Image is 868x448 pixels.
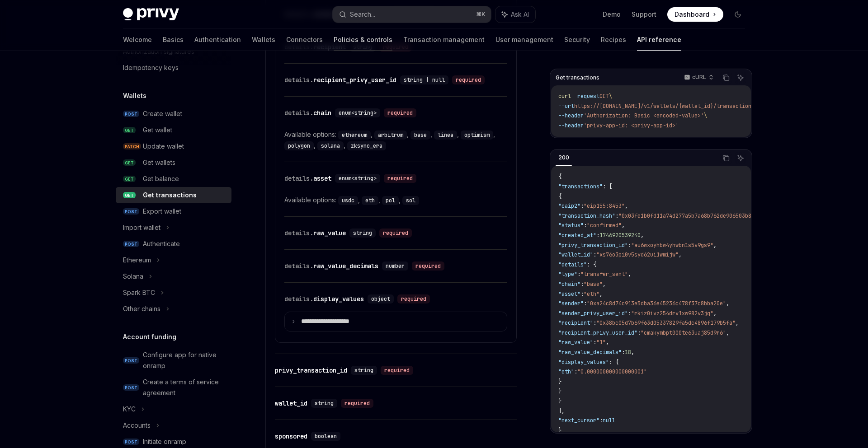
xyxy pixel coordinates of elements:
[599,93,609,100] span: GET
[123,143,141,150] span: PATCH
[333,6,491,23] button: Search...⌘K
[558,112,584,119] span: --header
[571,93,599,100] span: --request
[284,108,331,117] div: chain
[558,427,561,434] span: }
[622,222,625,229] span: ,
[284,195,507,205] div: Available options:
[603,183,612,190] span: : [
[123,331,176,342] h5: Account funding
[596,339,606,346] span: "1"
[338,195,362,205] div: ,
[374,129,410,140] div: ,
[577,271,580,278] span: :
[584,280,603,288] span: "base"
[558,222,584,229] span: "status"
[558,173,561,180] span: {
[461,131,493,140] code: optimism
[362,195,382,205] div: ,
[339,175,377,182] span: enum<string>
[692,74,706,81] p: cURL
[558,359,609,366] span: "display_values"
[123,303,160,314] div: Other chains
[461,129,497,140] div: ,
[603,280,606,288] span: ,
[284,129,507,151] div: Available options:
[143,377,226,398] div: Create a terms of service agreement
[452,75,485,84] div: required
[558,397,561,405] span: }
[379,229,412,238] div: required
[284,109,313,117] span: details.
[143,108,182,119] div: Create wallet
[284,76,313,84] span: details.
[599,417,603,424] span: :
[116,106,231,122] a: POSTCreate wallet
[603,10,621,19] a: Demo
[116,187,231,203] a: GETGet transactions
[622,349,625,356] span: :
[558,212,615,219] span: "transaction_hash"
[558,387,561,395] span: }
[587,300,726,307] span: "0xa24c8d74c913e5dba36e45236c478f37c8bba20e"
[284,262,313,270] span: details.
[374,131,407,140] code: arbitrum
[584,290,599,298] span: "eth"
[731,7,745,22] button: Toggle dark mode
[615,212,618,219] span: :
[713,310,717,317] span: ,
[618,212,834,219] span: "0x03fe1b0fd11a74d277a5b7a68b762de906503b82cbce2fc791250fd2b77cf137"
[143,125,172,135] div: Get wallet
[338,196,358,205] code: usdc
[558,93,571,100] span: curl
[584,202,625,210] span: "eip155:8453"
[704,112,707,119] span: \
[580,271,628,278] span: "transfer_sent"
[143,173,179,184] div: Get balance
[284,261,378,271] div: raw_value_decimals
[410,129,434,140] div: ,
[679,251,682,258] span: ,
[341,399,373,408] div: required
[123,241,139,247] span: POST
[599,290,603,298] span: ,
[599,232,641,239] span: 1746920539240
[403,29,485,51] a: Transaction management
[558,290,580,298] span: "asset"
[143,350,226,371] div: Configure app for native onramp
[558,329,637,336] span: "recipient_privy_user_id"
[315,400,334,407] span: string
[632,10,656,19] a: Support
[350,9,375,20] div: Search...
[603,417,615,424] span: null
[123,192,136,199] span: GET
[584,222,587,229] span: :
[123,222,160,233] div: Import wallet
[284,140,317,151] div: ,
[637,29,681,51] a: API reference
[631,310,713,317] span: "rkiz0ivz254drv1xw982v3jq"
[735,152,746,164] button: Ask AI
[625,202,628,210] span: ,
[558,271,577,278] span: "type"
[123,357,139,364] span: POST
[434,129,461,140] div: ,
[577,368,647,375] span: "0.000000000000000001"
[397,294,430,303] div: required
[726,300,729,307] span: ,
[434,131,457,140] code: linea
[123,208,139,215] span: POST
[495,29,553,51] a: User management
[558,310,628,317] span: "sender_privy_user_id"
[564,29,590,51] a: Security
[334,29,392,51] a: Policies & controls
[123,29,152,51] a: Welcome
[558,202,580,210] span: "caip2"
[606,339,609,346] span: ,
[593,251,596,258] span: :
[596,232,599,239] span: :
[116,236,231,252] a: POSTAuthenticate
[116,374,231,401] a: POSTCreate a terms of service agreement
[275,399,307,408] div: wallet_id
[338,129,374,140] div: ,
